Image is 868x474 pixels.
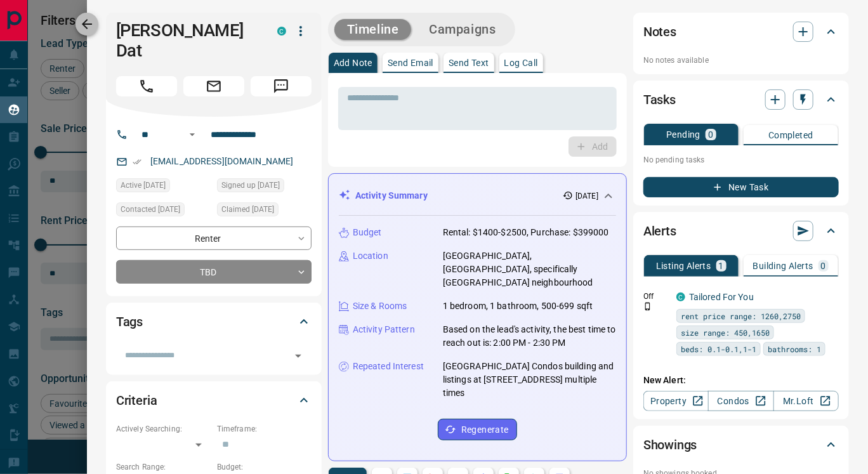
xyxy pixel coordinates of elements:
[681,310,801,322] span: rent price range: 1260,2750
[277,27,286,36] div: condos.ca
[643,16,839,47] div: Notes
[643,374,839,387] p: New Alert:
[289,347,307,365] button: Open
[666,130,700,139] p: Pending
[116,461,211,473] p: Search Range:
[449,58,489,67] p: Send Text
[353,249,388,263] p: Location
[643,391,709,411] a: Property
[643,430,839,460] div: Showings
[355,189,428,202] p: Activity Summary
[821,261,826,270] p: 0
[689,292,754,302] a: Tailored For You
[221,203,274,216] span: Claimed [DATE]
[656,261,711,270] p: Listing Alerts
[221,179,280,192] span: Signed up [DATE]
[773,391,839,411] a: Mr.Loft
[116,423,211,435] p: Actively Searching:
[217,461,312,473] p: Budget:
[443,300,593,313] p: 1 bedroom, 1 bathroom, 500-699 sqft
[183,76,244,96] span: Email
[116,178,211,196] div: Sat Oct 04 2025
[116,202,211,220] div: Fri Oct 10 2025
[643,435,697,455] h2: Showings
[116,312,143,332] h2: Tags
[643,89,676,110] h2: Tasks
[753,261,813,270] p: Building Alerts
[643,177,839,197] button: New Task
[768,343,821,355] span: bathrooms: 1
[643,216,839,246] div: Alerts
[121,179,166,192] span: Active [DATE]
[116,227,312,250] div: Renter
[251,76,312,96] span: Message
[339,184,616,207] div: Activity Summary[DATE]
[334,58,372,67] p: Add Note
[334,19,412,40] button: Timeline
[643,55,839,66] p: No notes available
[681,343,756,355] span: beds: 0.1-0.1,1-1
[116,385,312,416] div: Criteria
[643,22,676,42] h2: Notes
[643,302,652,311] svg: Push Notification Only
[575,190,598,202] p: [DATE]
[353,323,415,336] p: Activity Pattern
[676,293,685,301] div: condos.ca
[116,306,312,337] div: Tags
[643,221,676,241] h2: Alerts
[388,58,433,67] p: Send Email
[643,150,839,169] p: No pending tasks
[416,19,508,40] button: Campaigns
[443,360,616,400] p: [GEOGRAPHIC_DATA] Condos building and listings at [STREET_ADDRESS] multiple times
[217,202,312,220] div: Fri Oct 10 2025
[443,323,616,350] p: Based on the lead's activity, the best time to reach out is: 2:00 PM - 2:30 PM
[150,156,294,166] a: [EMAIL_ADDRESS][DOMAIN_NAME]
[504,58,538,67] p: Log Call
[443,249,616,289] p: [GEOGRAPHIC_DATA], [GEOGRAPHIC_DATA], specifically [GEOGRAPHIC_DATA] neighbourhood
[185,127,200,142] button: Open
[116,20,258,61] h1: [PERSON_NAME] Dat
[681,326,770,339] span: size range: 450,1650
[353,360,424,373] p: Repeated Interest
[353,226,382,239] p: Budget
[643,291,669,302] p: Off
[708,391,773,411] a: Condos
[643,84,839,115] div: Tasks
[353,300,407,313] p: Size & Rooms
[116,76,177,96] span: Call
[121,203,180,216] span: Contacted [DATE]
[708,130,713,139] p: 0
[443,226,609,239] p: Rental: $1400-$2500, Purchase: $399000
[116,260,312,284] div: TBD
[217,423,312,435] p: Timeframe:
[719,261,724,270] p: 1
[438,419,517,440] button: Regenerate
[133,157,141,166] svg: Email Verified
[116,390,157,411] h2: Criteria
[217,178,312,196] div: Sat Oct 04 2025
[768,131,813,140] p: Completed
